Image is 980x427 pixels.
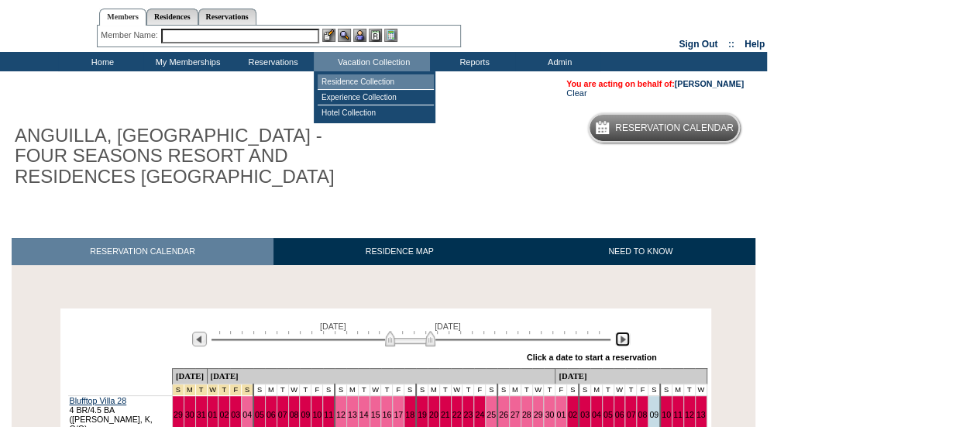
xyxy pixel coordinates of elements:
[143,52,229,71] td: My Memberships
[603,410,613,419] a: 05
[580,410,590,419] a: 03
[322,29,335,42] img: b_edit.gif
[207,369,555,384] td: [DATE]
[568,410,577,419] a: 02
[416,384,428,396] td: S
[336,410,346,419] a: 12
[265,384,277,396] td: M
[231,410,240,419] a: 03
[253,384,265,396] td: S
[230,384,242,396] td: Spring Break Wk 4 2026
[324,410,333,419] a: 11
[637,384,648,396] td: F
[335,384,346,396] td: S
[672,384,683,396] td: M
[626,410,635,419] a: 07
[428,384,439,396] td: M
[602,384,614,396] td: T
[219,410,229,419] a: 02
[696,410,706,419] a: 13
[462,384,474,396] td: T
[566,88,586,98] a: Clear
[207,384,218,396] td: Spring Break Wk 4 2026
[314,52,430,71] td: Vacation Collection
[675,79,744,88] a: [PERSON_NAME]
[346,384,358,396] td: M
[695,384,707,396] td: W
[300,384,311,396] td: T
[348,410,357,419] a: 13
[338,29,351,42] img: View
[12,238,273,265] a: RESERVATION CALENDAR
[58,52,143,71] td: Home
[451,384,462,396] td: W
[273,238,526,265] a: RESIDENCE MAP
[567,384,579,396] td: S
[463,410,473,419] a: 23
[534,410,543,419] a: 29
[625,384,637,396] td: T
[229,52,314,71] td: Reservations
[323,384,335,396] td: S
[527,353,657,362] div: Click a date to start a reservation
[318,90,434,105] td: Experience Collection
[545,410,554,419] a: 30
[744,39,765,50] a: Help
[101,29,160,42] div: Member Name:
[208,410,218,419] a: 01
[197,410,206,419] a: 31
[288,384,300,396] td: W
[184,384,195,396] td: Spring Break Wk 4 2026
[615,123,734,133] h5: Reservation Calendar
[146,9,198,25] a: Residences
[242,410,252,419] a: 04
[278,410,287,419] a: 07
[474,384,486,396] td: F
[566,79,744,88] span: You are acting on behalf of:
[509,384,521,396] td: M
[12,122,359,190] h1: ANGUILLA, [GEOGRAPHIC_DATA] - FOUR SEASONS RESORT AND RESIDENCES [GEOGRAPHIC_DATA]
[318,74,434,90] td: Residence Collection
[435,322,461,331] span: [DATE]
[499,410,508,419] a: 26
[198,9,256,25] a: Reservations
[579,384,590,396] td: S
[172,384,184,396] td: Spring Break Wk 4 2026
[311,384,323,396] td: F
[277,384,288,396] td: T
[673,410,683,419] a: 11
[592,410,601,419] a: 04
[615,332,630,346] img: Next
[359,410,369,419] a: 14
[487,410,496,419] a: 25
[521,384,532,396] td: T
[556,410,566,419] a: 01
[532,384,544,396] td: W
[648,384,660,396] td: S
[382,410,391,419] a: 16
[614,384,625,396] td: W
[555,384,567,396] td: F
[590,384,602,396] td: M
[320,322,346,331] span: [DATE]
[439,384,451,396] td: T
[660,384,672,396] td: S
[452,410,462,419] a: 22
[515,52,600,71] td: Admin
[662,410,671,419] a: 10
[555,369,707,384] td: [DATE]
[384,29,397,42] img: b_calculator.gif
[369,29,382,42] img: Reservations
[728,39,734,50] span: ::
[301,410,310,419] a: 09
[218,384,230,396] td: Spring Break Wk 4 2026
[525,238,755,265] a: NEED TO KNOW
[242,384,253,396] td: Spring Break Wk 4 2026
[358,384,370,396] td: T
[381,384,393,396] td: T
[649,410,658,419] a: 09
[312,410,322,419] a: 10
[290,410,299,419] a: 08
[441,410,450,419] a: 21
[430,52,515,71] td: Reports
